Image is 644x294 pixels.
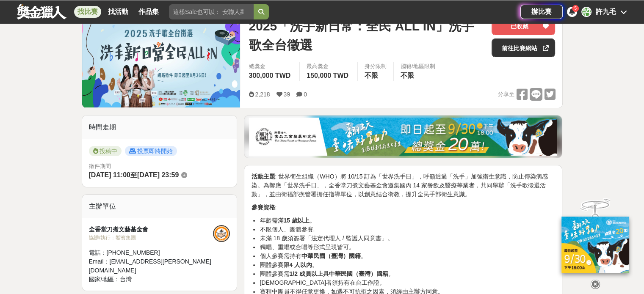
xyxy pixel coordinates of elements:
[89,234,213,242] div: 協辦/執行： 饗賓集團
[301,253,360,259] strong: 中華民國（臺灣）國籍
[260,216,555,225] li: 年齡需滿 。
[82,10,240,107] img: Cover Image
[260,269,555,278] li: 團體參賽需 。
[249,16,485,55] span: 2025「洗手新日常：全民 ALL IN」洗手歌全台徵選
[89,248,213,257] div: 電話： [PHONE_NUMBER]
[249,62,293,71] span: 總獎金
[169,4,254,19] input: 這樣Sale也可以： 安聯人壽創意銷售法募集
[251,204,275,211] strong: 參賽資格
[289,261,312,268] strong: 4 人以內
[307,72,348,79] span: 150,000 TWD
[120,276,132,283] span: 台灣
[520,5,563,19] a: 辦比賽
[365,62,387,71] div: 身分限制
[561,217,629,273] img: ff197300-f8ee-455f-a0ae-06a3645bc375.jpg
[260,252,555,261] li: 個人參賽需持有 。
[365,72,378,79] span: 不限
[401,62,435,71] div: 國籍/地區限制
[125,146,177,156] span: 投票即將開始
[89,146,122,156] span: 投稿中
[581,7,591,17] div: 許
[105,6,132,18] a: 找活動
[249,72,290,79] span: 300,000 TWD
[89,276,120,283] span: 國家/地區：
[82,115,237,139] div: 時間走期
[89,163,111,169] span: 徵件期間
[596,7,616,17] div: 許九毛
[260,278,555,287] li: [DEMOGRAPHIC_DATA]者須持有在台工作證。
[82,195,237,218] div: 主辦單位
[89,225,213,234] div: 全香堂刀煮文藝基金會
[401,72,414,79] span: 不限
[89,257,213,275] div: Email： [EMAIL_ADDRESS][PERSON_NAME][DOMAIN_NAME]
[307,62,351,71] span: 最高獎金
[89,171,130,179] span: [DATE] 11:00
[304,91,307,98] span: 0
[249,118,557,156] img: b0ef2173-5a9d-47ad-b0e3-de335e335c0a.jpg
[137,171,179,179] span: [DATE] 23:59
[255,91,270,98] span: 2,218
[251,173,275,180] strong: 活動主題
[260,243,555,252] li: 獨唱、重唱或合唱等形式呈現皆可。
[260,225,555,234] li: 不限個人、團體參賽.
[251,172,555,199] p: : 世界衛生組織（WHO）將 10/15 訂為「世界洗手日」，呼籲透過「洗手」加強衛生意識，防止傳染病感染。為響應「世界洗手日」，全香堂刀煮文藝基金會邀集國內 14 家餐飲及醫療等業者，共同舉辦...
[492,16,555,35] button: 已收藏
[135,6,162,18] a: 作品集
[260,261,555,269] li: 團體參賽限 。
[498,88,514,101] span: 分享至
[260,234,555,243] li: 未滿 18 歲須簽署「法定代理人 / 監護人同意書」。
[289,270,388,277] strong: 1/2 成員以上具中華民國（臺灣）國籍
[74,6,101,18] a: 找比賽
[130,171,137,179] span: 至
[492,38,555,57] a: 前往比賽網站
[283,217,309,224] strong: 15 歲以上
[251,203,555,212] p: :
[574,6,577,11] span: 5
[284,91,290,98] span: 39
